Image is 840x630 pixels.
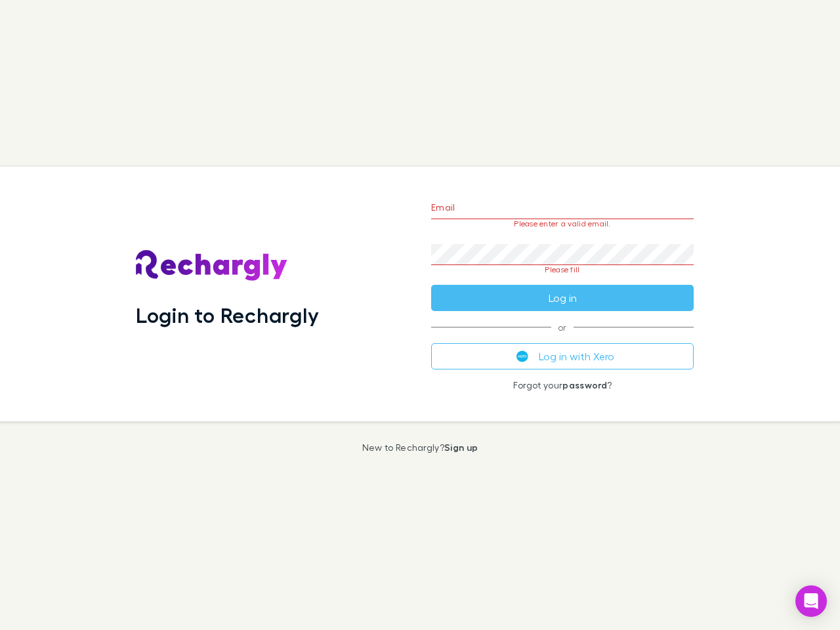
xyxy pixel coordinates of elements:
button: Log in with Xero [431,343,694,369]
div: Open Intercom Messenger [795,585,827,617]
p: Please fill [431,265,694,274]
img: Rechargly's Logo [136,250,288,282]
p: Forgot your ? [431,380,694,390]
p: New to Rechargly? [362,442,478,453]
span: or [431,327,694,327]
a: password [562,379,607,390]
p: Please enter a valid email. [431,219,694,228]
button: Log in [431,285,694,311]
img: Xero's logo [516,350,528,362]
a: Sign up [444,442,478,453]
h1: Login to Rechargly [136,303,319,327]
